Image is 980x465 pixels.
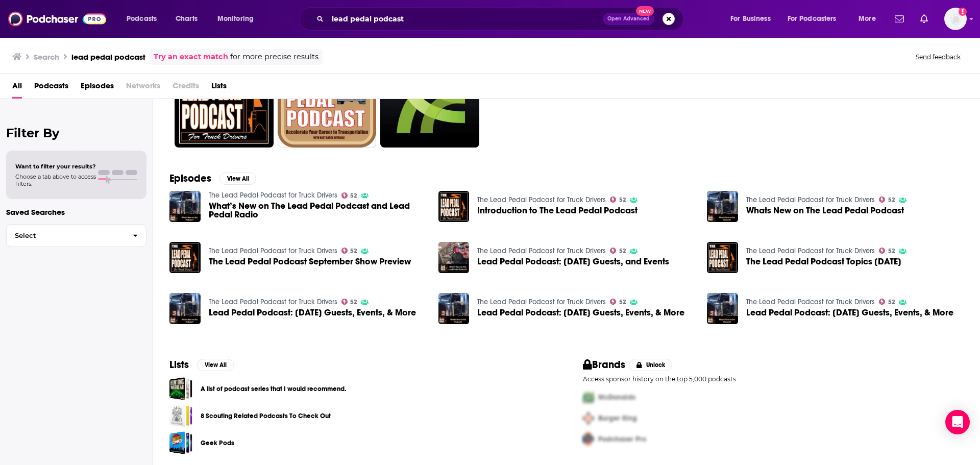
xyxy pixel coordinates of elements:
[6,224,146,247] button: Select
[629,359,673,371] button: Unlock
[127,12,157,26] span: Podcasts
[209,257,411,266] a: The Lead Pedal Podcast September Show Preview
[746,247,875,255] a: The Lead Pedal Podcast for Truck Drivers
[781,11,851,27] button: open menu
[879,299,895,305] a: 52
[477,247,606,255] a: The Lead Pedal Podcast for Truck Drivers
[707,191,738,222] img: Whats New on The Lead Pedal Podcast
[879,248,895,254] a: 52
[579,408,598,429] img: Second Pro Logo
[851,11,889,27] button: open menu
[438,242,470,273] img: Lead Pedal Podcast: AUGUST 2025 Guests, and Events
[636,6,654,16] span: New
[619,249,626,253] span: 52
[788,12,837,26] span: For Podcasters
[211,78,227,99] a: Lists
[176,12,198,26] span: Charts
[583,358,625,371] h2: Brands
[438,293,470,324] img: Lead Pedal Podcast: NOVEMBER 2024 Guests, Events, & More
[169,293,201,324] a: Lead Pedal Podcast: DECEMBER 2024 Guests, Events, & More
[477,308,684,317] span: Lead Pedal Podcast: [DATE] Guests, Events, & More
[169,172,256,185] a: EpisodesView All
[169,404,192,427] a: 8 Scouting Related Podcasts To Check Out
[169,377,192,400] span: A list of podcast series that I would recommend.
[201,410,331,422] a: 8 Scouting Related Podcasts To Check Out
[6,207,146,217] p: Saved Searches
[959,8,967,16] svg: Add a profile image
[746,308,953,317] span: Lead Pedal Podcast: [DATE] Guests, Events, & More
[309,7,693,31] div: Search podcasts, credits, & more...
[891,10,908,28] a: Show notifications dropdown
[219,173,256,185] button: View All
[210,11,267,27] button: open menu
[603,13,654,25] button: Open AdvancedNew
[913,53,964,61] button: Send feedback
[71,52,145,62] h3: lead pedal podcast
[217,12,254,26] span: Monitoring
[209,247,337,255] a: The Lead Pedal Podcast for Truck Drivers
[746,257,901,266] span: The Lead Pedal Podcast Topics [DATE]
[6,126,146,140] h2: Filter By
[888,300,895,304] span: 52
[888,198,895,202] span: 52
[610,197,626,203] a: 52
[944,8,967,30] button: Show profile menu
[34,78,68,99] a: Podcasts
[746,298,875,306] a: The Lead Pedal Podcast for Truck Drivers
[350,193,357,198] span: 52
[8,9,106,29] a: Podchaser - Follow, Share and Rate Podcasts
[610,299,626,305] a: 52
[201,437,234,449] a: Geek Pods
[477,257,669,266] span: Lead Pedal Podcast: [DATE] Guests, and Events
[707,293,738,324] a: Lead Pedal Podcast: JANUARY 2025 Guests, Events, & More
[859,12,876,26] span: More
[746,206,904,215] span: Whats New on The Lead Pedal Podcast
[598,414,637,423] span: Burger King
[341,192,357,199] a: 52
[12,78,22,99] a: All
[579,429,598,450] img: Third Pro Logo
[598,435,646,444] span: Podchaser Pro
[341,299,357,305] a: 52
[730,12,771,26] span: For Business
[169,242,201,273] img: The Lead Pedal Podcast September Show Preview
[169,11,204,27] a: Charts
[209,308,416,317] span: Lead Pedal Podcast: [DATE] Guests, Events, & More
[746,257,901,266] a: The Lead Pedal Podcast Topics March 2020
[119,11,170,27] button: open menu
[438,191,470,222] img: Introduction to The Lead Pedal Podcast
[477,206,638,215] a: Introduction to The Lead Pedal Podcast
[746,195,875,204] a: The Lead Pedal Podcast for Truck Drivers
[34,52,59,62] h3: Search
[879,197,895,203] a: 52
[944,8,967,30] span: Logged in as JFarrellPR
[81,78,114,99] a: Episodes
[944,8,967,30] img: User Profile
[15,173,96,187] span: Choose a tab above to access filters.
[169,172,211,185] h2: Episodes
[619,300,626,304] span: 52
[201,383,346,395] a: A list of podcast series that I would recommend.
[746,308,953,317] a: Lead Pedal Podcast: JANUARY 2025 Guests, Events, & More
[169,191,201,222] a: What’s New on The Lead Pedal Podcast and Lead Pedal Radio
[350,300,357,304] span: 52
[209,202,426,219] a: What’s New on The Lead Pedal Podcast and Lead Pedal Radio
[619,198,626,202] span: 52
[209,191,337,200] a: The Lead Pedal Podcast for Truck Drivers
[707,242,738,273] img: The Lead Pedal Podcast Topics March 2020
[916,10,932,28] a: Show notifications dropdown
[723,11,783,27] button: open menu
[477,195,606,204] a: The Lead Pedal Podcast for Truck Drivers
